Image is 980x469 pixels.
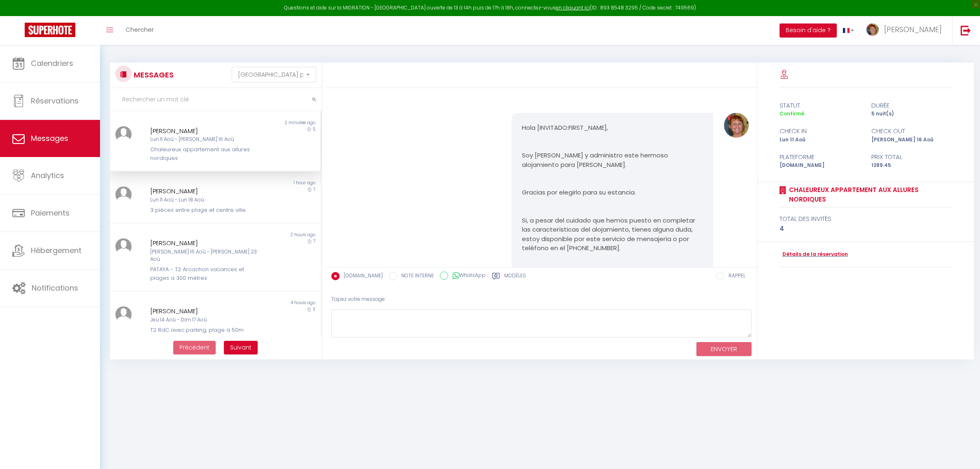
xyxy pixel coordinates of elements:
[780,251,848,258] a: Détails de la réservation
[866,162,958,169] div: 1289.45
[31,58,73,68] span: Calendriers
[31,133,68,143] span: Messages
[119,16,160,45] a: Chercher
[522,123,703,337] pre: Hola [INVITADO:FIRST_NAME], Soy [PERSON_NAME] y administro este hermoso alojamiento para [PERSON_...
[215,120,321,126] div: 2 minutes ago
[866,152,958,162] div: Prix total
[150,126,262,136] div: [PERSON_NAME]
[866,110,958,118] div: 5 nuit(s)
[774,162,866,169] div: [DOMAIN_NAME]
[786,185,952,204] a: Chaleureux appartement aux allures nordiques
[774,126,866,136] div: check in
[780,224,952,234] div: 4
[724,113,749,138] img: ...
[313,126,315,132] span: 5
[340,272,383,281] label: [DOMAIN_NAME]
[150,306,262,316] div: [PERSON_NAME]
[31,245,81,256] span: Hébergement
[150,265,262,282] div: PATAYA - T2 Arcachon vacances et plages a 300 mètres
[150,326,262,334] div: T2 RdC avec parking, plage à 50m
[132,66,174,84] h3: MESSAGES
[173,341,216,355] button: Previous
[884,24,942,35] span: [PERSON_NAME]
[866,101,958,110] div: durée
[780,214,952,224] div: total des invités
[32,283,78,293] span: Notifications
[150,206,262,214] div: 3 pièces entre plage et centre ville
[150,316,262,324] div: Jeu 14 Aoû - Dim 17 Aoû
[774,152,866,162] div: Plateforme
[115,126,132,143] img: ...
[866,126,958,136] div: check out
[215,232,321,238] div: 2 hours ago
[961,25,971,35] img: logout
[313,238,315,244] span: 7
[504,272,526,282] label: Modèles
[115,238,132,255] img: ...
[224,341,258,355] button: Next
[150,136,262,143] div: Lun 11 Aoû - [PERSON_NAME] 16 Aoû
[115,186,132,203] img: ...
[179,343,210,352] span: Précédent
[115,306,132,323] img: ...
[313,306,315,312] span: 3
[31,96,79,106] span: Réservations
[230,343,251,352] span: Suivant
[945,434,980,469] iframe: LiveChat chat widget
[150,248,262,264] div: [PERSON_NAME] 16 Aoû - [PERSON_NAME] 23 Aoû
[313,186,315,192] span: 7
[31,208,70,218] span: Paiements
[556,4,590,11] a: en cliquant ici
[397,272,434,281] label: NOTE INTERNE
[25,23,75,37] img: Super Booking
[150,196,262,204] div: Lun 11 Aoû - Lun 18 Aoû
[150,238,262,248] div: [PERSON_NAME]
[110,88,321,111] input: Rechercher un mot clé
[126,25,154,34] span: Chercher
[724,272,745,281] label: RAPPEL
[215,180,321,186] div: 1 hour ago
[448,272,486,281] label: WhatsApp
[780,110,804,117] span: Confirmé
[780,23,837,38] button: Besoin d'aide ?
[774,136,866,144] div: Lun 11 Aoû
[696,342,752,356] button: ENVOYER
[860,16,952,45] a: ... [PERSON_NAME]
[866,23,879,36] img: ...
[774,101,866,110] div: statut
[331,289,752,310] div: Tapez votre message
[150,186,262,196] div: [PERSON_NAME]
[31,170,64,181] span: Analytics
[215,300,321,306] div: 4 hours ago
[150,145,262,162] div: Chaleureux appartement aux allures nordiques
[866,136,958,144] div: [PERSON_NAME] 16 Aoû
